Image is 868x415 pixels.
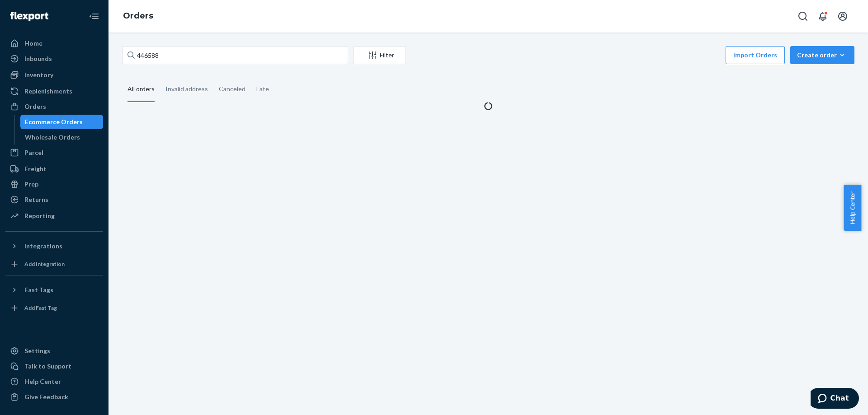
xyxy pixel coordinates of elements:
[24,180,38,189] div: Prep
[24,346,50,355] div: Settings
[219,77,245,101] div: Canceled
[794,7,812,25] button: Open Search Box
[24,242,62,251] div: Integrations
[24,304,57,312] div: Add Fast Tag
[5,283,103,297] button: Fast Tags
[24,102,46,111] div: Orders
[24,164,47,173] div: Freight
[797,51,848,60] div: Create order
[24,39,42,48] div: Home
[5,145,103,160] a: Parcel
[5,84,103,98] a: Replenishments
[5,99,103,114] a: Orders
[24,87,72,96] div: Replenishments
[354,51,406,60] div: Filter
[10,12,48,21] img: Flexport logo
[25,117,83,126] div: Ecommerce Orders
[844,185,861,231] button: Help Center
[5,177,103,191] a: Prep
[814,7,832,25] button: Open notifications
[25,133,80,142] div: Wholesale Orders
[5,209,103,223] a: Reporting
[85,7,103,25] button: Close Navigation
[354,46,406,64] button: Filter
[726,46,785,64] button: Import Orders
[127,77,155,102] div: All orders
[5,359,103,373] button: Talk to Support
[123,11,153,21] a: Orders
[165,77,208,101] div: Invalid address
[5,390,103,404] button: Give Feedback
[24,362,71,371] div: Talk to Support
[5,239,103,253] button: Integrations
[24,54,52,63] div: Inbounds
[5,162,103,176] a: Freight
[116,3,160,29] ol: breadcrumbs
[5,344,103,358] a: Settings
[5,68,103,82] a: Inventory
[24,195,48,204] div: Returns
[811,388,859,410] iframe: Opens a widget where you can chat to one of our agents
[20,130,104,145] a: Wholesale Orders
[5,257,103,271] a: Add Integration
[5,192,103,207] a: Returns
[20,115,104,129] a: Ecommerce Orders
[24,260,65,268] div: Add Integration
[24,377,61,386] div: Help Center
[790,46,854,64] button: Create order
[5,36,103,51] a: Home
[5,301,103,315] a: Add Fast Tag
[834,7,852,25] button: Open account menu
[24,148,43,157] div: Parcel
[24,392,68,401] div: Give Feedback
[5,51,103,66] a: Inbounds
[24,211,55,220] div: Reporting
[256,77,269,101] div: Late
[5,374,103,389] a: Help Center
[122,46,348,64] input: Search orders
[24,70,53,79] div: Inventory
[24,285,53,294] div: Fast Tags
